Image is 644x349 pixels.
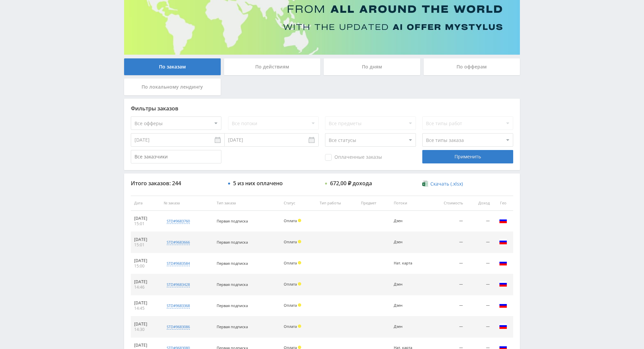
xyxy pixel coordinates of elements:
td: — [466,295,493,316]
div: Применить [422,150,513,163]
div: 672,00 ₽ дохода [330,180,372,186]
span: Холд [298,303,301,307]
div: [DATE] [134,216,157,221]
div: По действиям [224,58,321,75]
td: — [428,295,466,316]
span: Оплаченные заказы [325,154,382,161]
img: rus.png [499,280,507,288]
span: Первая подписка [217,324,248,329]
div: 5 из них оплачено [233,180,283,186]
span: Оплата [284,218,297,223]
div: 15:01 [134,221,157,227]
div: [DATE] [134,279,157,285]
span: Первая подписка [217,282,248,287]
span: Холд [298,325,301,328]
span: Оплата [284,239,297,244]
th: Доход [466,196,493,211]
th: Потоки [390,196,428,211]
input: Все заказчики [131,150,221,163]
span: Холд [298,282,301,286]
td: — [466,253,493,274]
div: По офферам [424,58,520,75]
span: Холд [298,346,301,349]
div: Итого заказов: 244 [131,180,221,186]
span: Первая подписка [217,261,248,266]
div: [DATE] [134,258,157,263]
span: Холд [298,261,301,264]
img: rus.png [499,259,507,267]
div: std#9683086 [167,324,190,330]
td: — [428,316,466,338]
div: Дзен [394,282,424,287]
div: std#9683428 [167,282,190,287]
div: По дням [324,58,420,75]
td: — [428,232,466,253]
div: 14:30 [134,327,157,332]
div: std#9683584 [167,261,190,266]
th: Дата [131,196,160,211]
div: Дзен [394,240,424,244]
span: Оплата [284,282,297,287]
div: Дзен [394,325,424,329]
div: Дзен [394,303,424,308]
div: [DATE] [134,321,157,327]
th: Гео [493,196,513,211]
th: Тип заказа [213,196,280,211]
th: Статус [280,196,316,211]
div: Дзен [394,219,424,223]
img: xlsx [422,180,428,187]
div: std#9683760 [167,218,190,224]
td: — [466,211,493,232]
div: [DATE] [134,237,157,242]
td: — [466,274,493,295]
td: — [466,232,493,253]
td: — [428,274,466,295]
img: rus.png [499,216,507,225]
th: Предмет [358,196,390,211]
div: По локальному лендингу [124,79,221,95]
td: — [466,316,493,338]
td: — [428,253,466,274]
div: Фильтры заказов [131,105,513,111]
a: Скачать (.xlsx) [422,181,463,187]
td: — [428,211,466,232]
img: rus.png [499,322,507,330]
div: 15:00 [134,263,157,269]
span: Холд [298,240,301,243]
div: 14:46 [134,285,157,290]
img: rus.png [499,238,507,246]
div: 15:01 [134,242,157,248]
span: Первая подписка [217,303,248,308]
span: Оплата [284,303,297,308]
div: std#9683666 [167,240,190,245]
div: std#9683368 [167,303,190,308]
span: Оплата [284,260,297,265]
div: [DATE] [134,300,157,306]
div: [DATE] [134,343,157,348]
div: 14:45 [134,306,157,311]
span: Холд [298,219,301,222]
div: По заказам [124,58,221,75]
th: Стоимость [428,196,466,211]
th: № заказа [160,196,214,211]
th: Тип работы [316,196,358,211]
div: Нат. карта [394,261,424,265]
span: Первая подписка [217,240,248,245]
span: Первая подписка [217,218,248,223]
span: Оплата [284,324,297,329]
span: Скачать (.xlsx) [430,181,463,187]
img: rus.png [499,301,507,309]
